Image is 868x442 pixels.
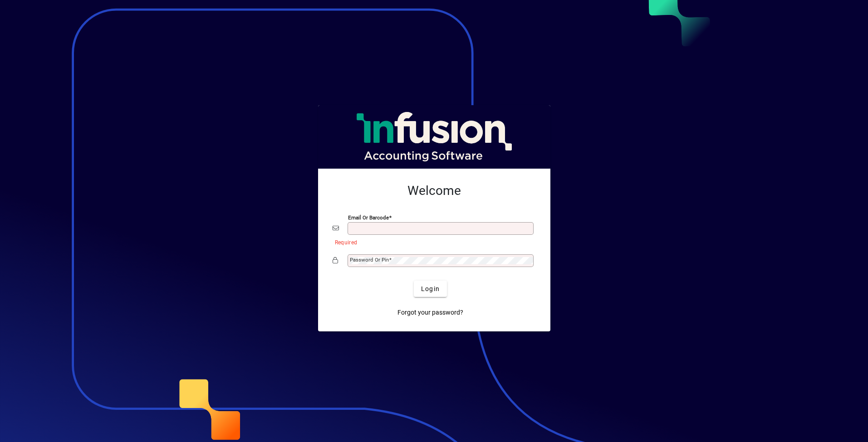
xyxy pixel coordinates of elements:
mat-label: Password or Pin [350,257,389,263]
mat-label: Email or Barcode [348,214,389,221]
h2: Welcome [333,183,536,199]
span: Login [421,284,440,294]
button: Login [414,281,447,297]
a: Forgot your password? [394,304,467,321]
mat-error: Required [335,237,529,247]
span: Forgot your password? [397,308,463,317]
